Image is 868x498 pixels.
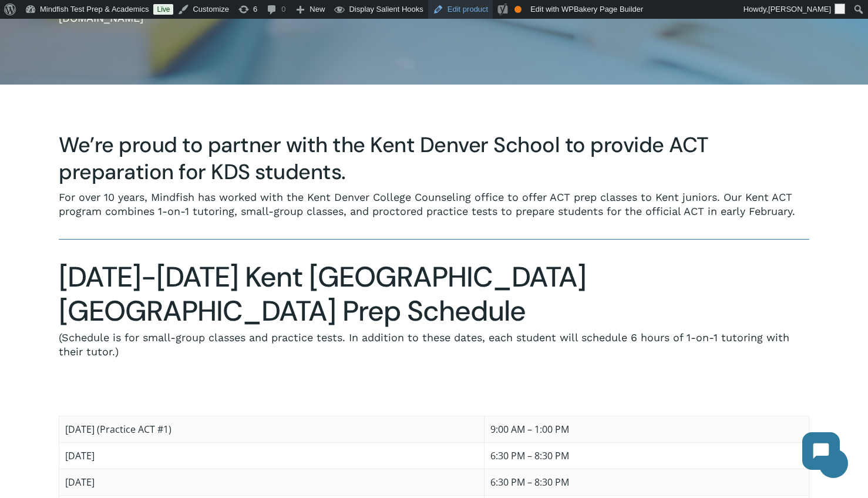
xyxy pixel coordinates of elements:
td: [DATE] (Practice ACT #1) [59,416,485,442]
p: For over 10 years, Mindfish has worked with the Kent Denver College Counseling office to offer AC... [59,190,809,218]
a: Live [153,4,173,15]
td: [DATE] [59,442,485,469]
td: 6:30 PM – 8:30 PM [485,442,809,469]
h3: We’re proud to partner with the Kent Denver School to provide ACT preparation for KDS students. [59,132,809,186]
div: OK [514,6,522,13]
p: (Schedule is for small-group classes and practice tests. In addition to these dates, each student... [59,331,809,359]
h2: [DATE]-[DATE] Kent [GEOGRAPHIC_DATA] [GEOGRAPHIC_DATA] Prep Schedule [59,260,809,328]
td: 9:00 AM – 1:00 PM [485,416,809,442]
td: 6:30 PM – 8:30 PM [485,469,809,495]
td: [DATE] [59,469,485,495]
iframe: Chatbot [790,420,852,482]
span: [PERSON_NAME] [768,5,831,14]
